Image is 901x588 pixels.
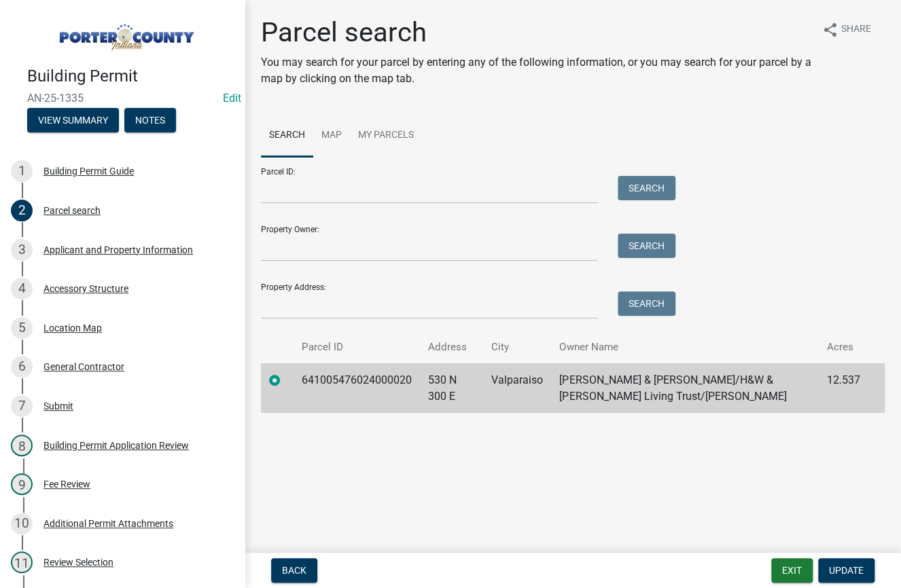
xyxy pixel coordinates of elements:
[551,331,819,363] th: Owner Name
[819,331,868,363] th: Acres
[27,108,119,132] button: View Summary
[124,115,176,126] wm-modal-confirm: Notes
[11,435,33,456] div: 8
[811,16,882,43] button: shareShare
[313,114,350,158] a: Map
[11,200,33,221] div: 2
[271,558,317,583] button: Back
[27,92,217,105] span: AN-25-1335
[282,565,306,576] span: Back
[261,114,313,158] a: Search
[27,115,119,126] wm-modal-confirm: Summary
[829,565,864,576] span: Update
[43,401,73,411] div: Submit
[43,284,128,293] div: Accessory Structure
[350,114,422,158] a: My Parcels
[43,245,193,255] div: Applicant and Property Information
[483,363,551,413] td: Valparaiso
[11,160,33,182] div: 1
[618,176,675,200] button: Search
[11,551,33,573] div: 11
[483,331,551,363] th: City
[11,356,33,378] div: 6
[420,363,483,413] td: 530 N 300 E
[294,363,420,413] td: 641005476024000020
[11,239,33,261] div: 3
[223,92,241,105] wm-modal-confirm: Edit Application Number
[27,67,234,86] h4: Building Permit
[819,363,868,413] td: 12.537
[27,14,223,52] img: Porter County, Indiana
[43,323,102,333] div: Location Map
[43,206,101,215] div: Parcel search
[11,278,33,299] div: 4
[43,362,124,371] div: General Contractor
[11,513,33,534] div: 10
[43,166,134,176] div: Building Permit Guide
[261,16,811,49] h1: Parcel search
[11,473,33,495] div: 9
[223,92,241,105] a: Edit
[43,441,189,450] div: Building Permit Application Review
[261,54,811,87] p: You may search for your parcel by entering any of the following information, or you may search fo...
[618,234,675,258] button: Search
[43,557,113,567] div: Review Selection
[124,108,176,132] button: Notes
[11,317,33,339] div: 5
[11,395,33,417] div: 7
[43,519,173,528] div: Additional Permit Attachments
[841,22,871,38] span: Share
[420,331,483,363] th: Address
[551,363,819,413] td: [PERSON_NAME] & [PERSON_NAME]/H&W & [PERSON_NAME] Living Trust/[PERSON_NAME]
[818,558,874,583] button: Update
[822,22,838,38] i: share
[771,558,813,583] button: Exit
[618,291,675,316] button: Search
[294,331,420,363] th: Parcel ID
[43,479,90,489] div: Fee Review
